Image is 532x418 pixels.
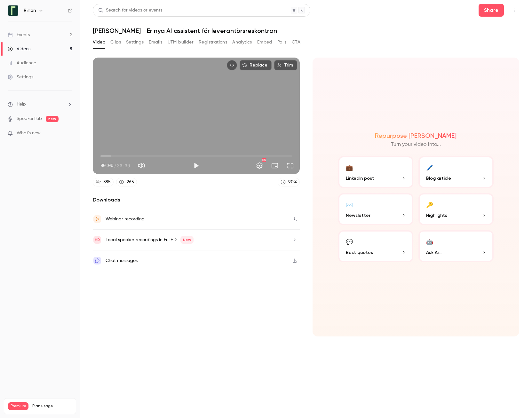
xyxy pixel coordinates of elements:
[277,37,287,47] button: Polls
[8,402,28,410] span: Premium
[418,156,494,188] button: 🖊️Blog article
[346,212,370,219] span: Newsletter
[274,60,297,70] button: Trim
[8,46,30,52] div: Videos
[426,212,447,219] span: Highlights
[100,162,130,169] div: 00:00
[8,32,30,38] div: Events
[116,178,137,186] a: 265
[346,162,353,172] div: 💼
[114,162,116,169] span: /
[106,236,194,244] div: Local speaker recordings in FullHD
[180,236,194,244] span: New
[418,193,494,225] button: 🔑Highlights
[479,4,504,17] button: Share
[292,37,300,47] button: CTA
[509,5,519,15] button: Top Bar Actions
[240,60,272,70] button: Replace
[253,159,266,172] button: Settings
[98,7,162,14] div: Search for videos or events
[232,37,252,47] button: Analytics
[346,237,353,247] div: 💬
[346,175,374,182] span: LinkedIn post
[135,159,148,172] button: Mute
[32,404,72,409] span: Plan usage
[8,101,72,108] li: help-dropdown-opener
[391,141,441,148] p: Turn your video into...
[100,162,113,169] span: 00:00
[127,179,134,185] div: 265
[257,37,272,47] button: Embed
[268,159,281,172] button: Turn on miniplayer
[288,179,297,185] div: 90 %
[8,5,18,16] img: Rillion
[8,74,33,80] div: Settings
[8,60,36,66] div: Audience
[24,7,36,14] h6: Rillion
[17,130,41,137] span: What's new
[17,115,42,122] a: SpeakerHub
[418,230,494,262] button: 🤖Ask Ai...
[278,178,300,186] a: 90%
[199,37,227,47] button: Registrations
[338,193,413,225] button: ✉️Newsletter
[126,37,144,47] button: Settings
[117,162,130,169] span: 30:30
[106,215,145,223] div: Webinar recording
[426,175,451,182] span: Blog article
[168,37,194,47] button: UTM builder
[426,249,441,256] span: Ask Ai...
[426,162,433,172] div: 🖊️
[93,37,105,47] button: Video
[17,101,26,108] span: Help
[346,200,353,209] div: ✉️
[93,178,114,186] a: 385
[338,230,413,262] button: 💬Best quotes
[46,116,59,122] span: new
[375,132,457,139] h2: Repurpose [PERSON_NAME]
[93,196,300,204] h2: Downloads
[103,179,111,185] div: 385
[284,159,297,172] button: Full screen
[426,200,433,209] div: 🔑
[262,158,266,162] div: HD
[149,37,162,47] button: Emails
[106,257,138,264] div: Chat messages
[426,237,433,247] div: 🤖
[110,37,121,47] button: Clips
[346,249,373,256] span: Best quotes
[338,156,413,188] button: 💼LinkedIn post
[93,27,519,35] h1: [PERSON_NAME] - Er nya AI assistent för leverantörsreskontran
[227,60,237,70] button: Embed video
[190,159,202,172] button: Play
